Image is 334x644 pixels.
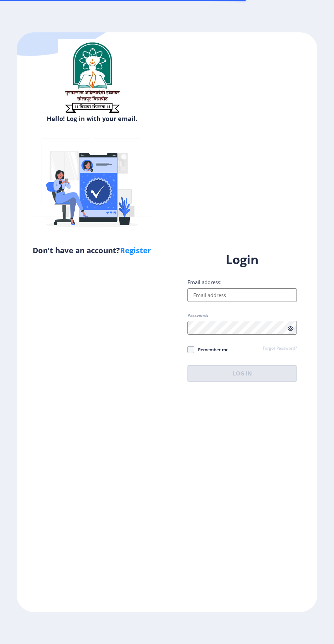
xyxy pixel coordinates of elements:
[120,245,151,255] a: Register
[22,114,162,123] h6: Hello! Log in with your email.
[187,365,297,382] button: Log In
[58,39,126,116] img: sulogo.png
[187,313,208,318] label: Password:
[263,346,297,352] a: Forgot Password?
[194,346,228,354] span: Remember me
[187,279,222,286] label: Email address:
[32,125,152,245] img: Verified-rafiki.svg
[187,288,297,302] input: Email address
[187,251,297,268] h1: Login
[22,245,162,256] h5: Don't have an account?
